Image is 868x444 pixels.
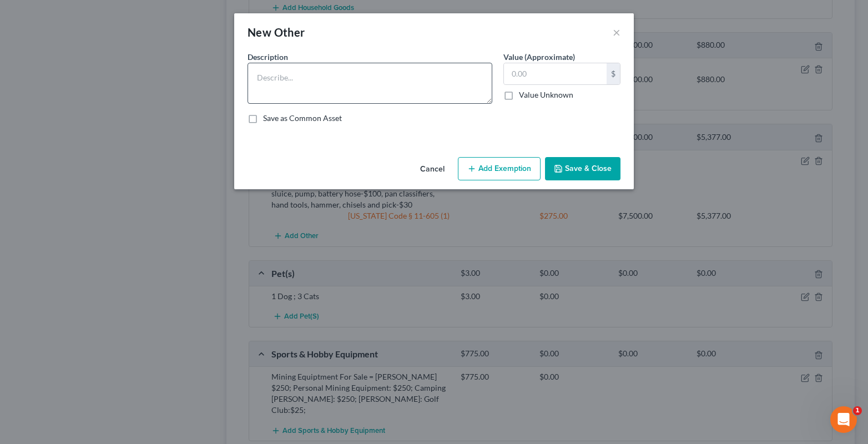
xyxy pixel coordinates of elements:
span: Description [248,52,288,62]
input: 0.00 [504,63,607,84]
div: $ [607,63,620,84]
button: Add Exemption [458,157,541,180]
label: Value (Approximate) [503,51,575,63]
label: Save as Common Asset [263,113,342,124]
span: 1 [853,406,862,415]
button: Cancel [411,158,453,180]
button: Save & Close [545,157,620,180]
button: × [613,26,620,39]
iframe: Intercom live chat [830,406,857,433]
div: New Other [248,24,305,40]
label: Value Unknown [519,89,573,100]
